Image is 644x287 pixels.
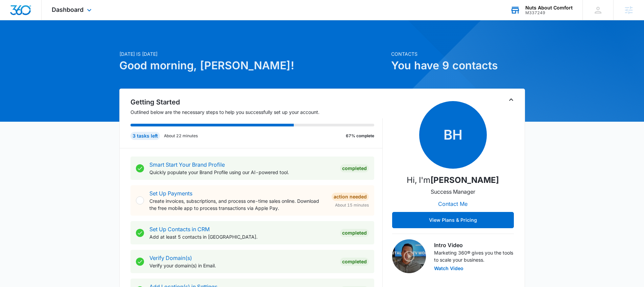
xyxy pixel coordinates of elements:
button: Contact Me [431,196,474,212]
h1: You have 9 contacts [391,57,525,74]
span: About 15 minutes [335,202,369,208]
img: Intro Video [392,239,426,273]
div: account name [525,5,573,10]
p: About 22 minutes [164,133,198,139]
h2: Getting Started [130,97,383,107]
button: View Plans & Pricing [392,212,514,228]
h3: Intro Video [434,241,514,249]
p: Verify your domain(s) in Email. [149,262,335,269]
button: Toggle Collapse [507,96,515,104]
p: Contacts [391,50,525,57]
div: 3 tasks left [130,132,160,140]
p: Create invoices, subscriptions, and process one-time sales online. Download the free mobile app t... [149,197,326,212]
div: Completed [340,164,369,172]
span: Dashboard [52,6,84,13]
a: Set Up Contacts in CRM [149,226,210,233]
p: Hi, I'm [407,174,499,186]
div: Completed [340,229,369,237]
p: Quickly populate your Brand Profile using our AI-powered tool. [149,169,335,176]
button: Watch Video [434,266,463,271]
p: 67% complete [346,133,374,139]
p: Marketing 360® gives you the tools to scale your business. [434,249,514,263]
span: BH [419,101,487,169]
strong: [PERSON_NAME] [430,175,499,185]
p: Outlined below are the necessary steps to help you successfully set up your account. [130,109,383,116]
div: Completed [340,258,369,266]
h1: Good morning, [PERSON_NAME]! [119,57,387,74]
div: account id [525,10,573,15]
p: Add at least 5 contacts in [GEOGRAPHIC_DATA]. [149,233,335,240]
a: Set Up Payments [149,190,192,197]
div: Action Needed [332,193,369,201]
p: [DATE] is [DATE] [119,50,387,57]
a: Verify Domain(s) [149,255,192,261]
p: Success Manager [431,188,475,196]
a: Smart Start Your Brand Profile [149,161,225,168]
